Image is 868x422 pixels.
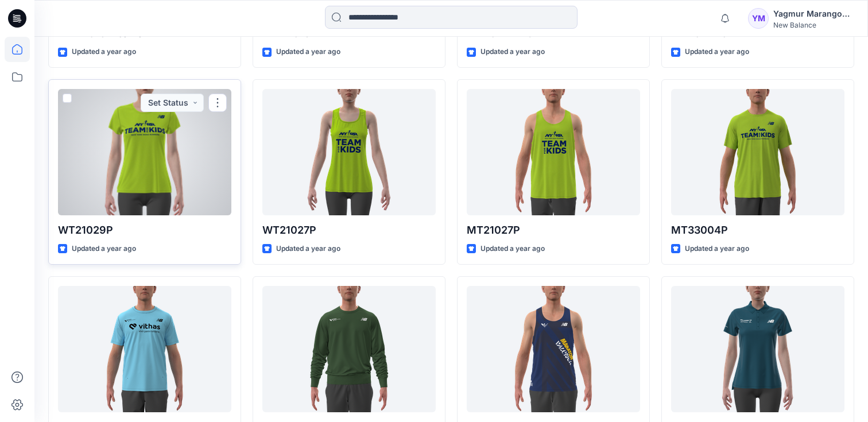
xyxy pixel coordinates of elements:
a: WT43009P [671,286,844,412]
div: New Balance [773,21,854,29]
div: YM [748,8,769,29]
a: WT21029P [58,89,231,215]
p: WT21029P [58,222,231,238]
p: MT21027P [467,222,640,238]
p: Updated a year ago [685,243,749,255]
p: WT21027P [262,222,436,238]
p: MT33004P [671,222,844,238]
a: MT43012P-REV [58,286,231,412]
p: Updated a year ago [685,46,749,58]
p: Updated a year ago [480,46,545,58]
p: Updated a year ago [480,243,545,255]
a: MT43008P [467,286,640,412]
a: MT43010P [262,286,436,412]
div: Yagmur Marangoz - Sln [773,7,854,21]
p: Updated a year ago [72,46,136,58]
a: MT21027P [467,89,640,215]
p: Updated a year ago [276,243,340,255]
a: WT21027P [262,89,436,215]
p: Updated a year ago [72,243,136,255]
a: MT33004P [671,89,844,215]
p: Updated a year ago [276,46,340,58]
